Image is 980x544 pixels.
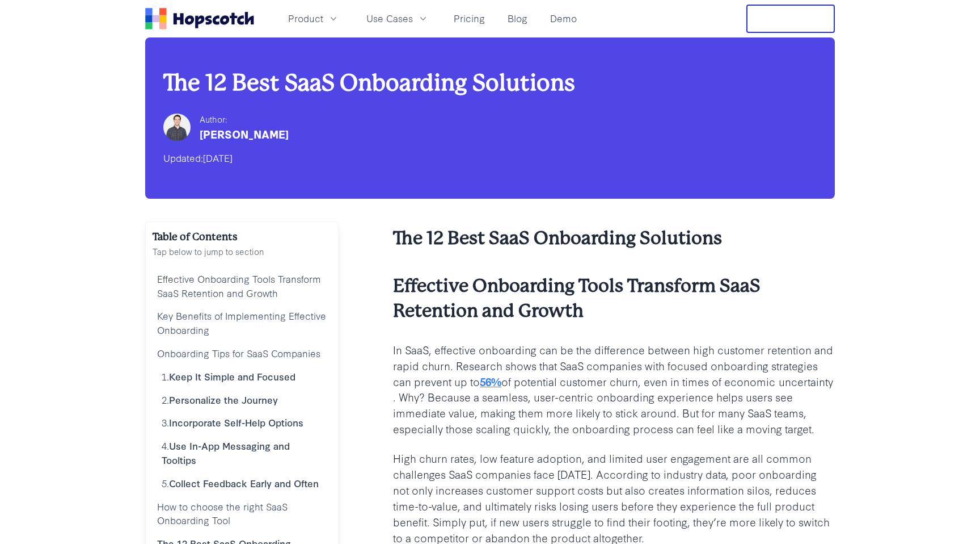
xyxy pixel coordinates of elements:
[200,112,289,126] div: Author:
[153,365,331,388] a: 1.Keep It Simple and Focused
[163,114,191,141] img: Mark Spera
[393,342,835,437] p: In SaaS, effective onboarding can be the difference between high customer retention and rapid chu...
[393,274,835,324] h3: Effective Onboarding Tools Transform SaaS Retention and Growth
[203,151,233,164] time: [DATE]
[153,229,331,245] h2: Table of Contents
[169,393,278,406] b: Personalize the Journey
[200,126,289,142] div: [PERSON_NAME]
[169,370,295,383] b: Keep It Simple and Focused
[153,267,331,305] a: Effective Onboarding Tools Transform SaaS Retention and Growth
[153,495,331,533] a: How to choose the right SaaS Onboarding Tool
[393,228,722,249] b: The 12 Best SaaS Onboarding Solutions
[163,69,817,97] h1: The 12 Best SaaS Onboarding Solutions
[153,411,331,434] a: 3.Incorporate Self-Help Options
[153,304,331,342] a: Key Benefits of Implementing Effective Onboarding
[169,416,303,429] b: Incorporate Self-Help Options
[169,476,319,489] b: Collect Feedback Early and Often
[153,434,331,472] a: 4.Use In-App Messaging and Tooltips
[366,11,413,26] span: Use Cases
[480,374,501,389] a: 56%
[153,245,331,258] p: Tap below to jump to section
[153,342,331,365] a: Onboarding Tips for SaaS Companies
[503,9,532,28] a: Blog
[153,388,331,412] a: 2.Personalize the Journey
[163,149,817,167] div: Updated:
[449,9,489,28] a: Pricing
[288,11,323,26] span: Product
[145,8,254,30] a: Home
[153,472,331,495] a: 5.Collect Feedback Early and Often
[162,439,290,466] b: Use In-App Messaging and Tooltips
[546,9,581,28] a: Demo
[281,9,346,28] button: Product
[360,9,436,28] button: Use Cases
[746,5,835,33] button: Free Trial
